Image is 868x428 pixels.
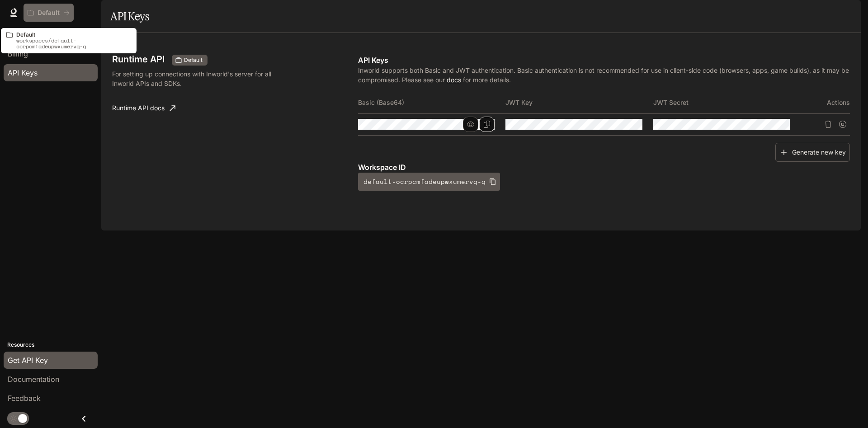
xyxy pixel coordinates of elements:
a: docs [447,76,461,84]
button: default-ocrpcmfadeupwxumervq-q [358,173,500,191]
button: Copy Basic (Base64) [479,117,495,132]
button: Generate new key [775,143,850,162]
button: Suspend API key [835,117,850,132]
p: For setting up connections with Inworld's server for all Inworld APIs and SDKs. [112,69,291,88]
span: Default [180,56,206,64]
th: JWT Secret [653,92,801,113]
p: Workspace ID [358,162,850,173]
th: JWT Key [505,92,653,113]
p: Inworld supports both Basic and JWT authentication. Basic authentication is not recommended for u... [358,66,850,85]
p: Default [16,32,131,38]
h1: API Keys [110,7,149,25]
div: These keys will apply to your current workspace only [172,55,208,66]
button: Delete API key [821,117,835,132]
h3: Runtime API [112,55,165,64]
th: Actions [801,92,850,113]
p: workspaces/default-ocrpcmfadeupwxumervq-q [16,38,131,49]
a: Runtime API docs [108,99,179,117]
button: All workspaces [24,4,74,22]
p: API Keys [358,55,850,66]
p: Default [38,9,60,17]
th: Basic (Base64) [358,92,505,113]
